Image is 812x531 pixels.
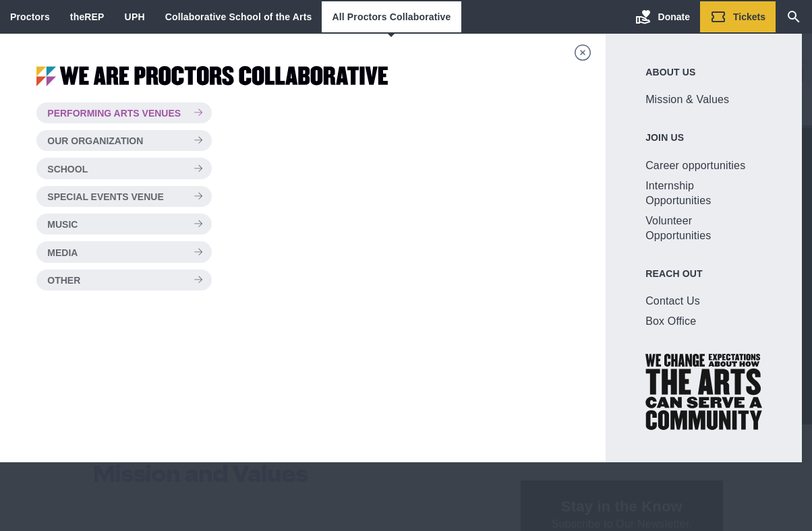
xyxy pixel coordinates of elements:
span: Donate [658,11,690,22]
a: Contact Us [645,291,761,311]
span: Media [47,248,78,257]
a: Search [776,1,812,32]
span: Music [47,220,78,229]
button: Our Organization [36,130,212,151]
a: Career opportunities [645,156,761,176]
a: Tickets [700,1,776,32]
img: We change expectations about how the arts can serve a community [645,354,761,430]
a: Internship Opportunities [645,176,761,211]
a: Collaborative School of the Arts [165,11,312,22]
a: theREP [70,11,105,22]
a: UPH [125,11,145,22]
span: Other [47,276,80,285]
a: Mission & Values [645,90,761,110]
a: Volunteer Opportunities [645,211,761,246]
strong: Reach Out [645,268,761,280]
button: School [36,158,212,179]
button: Music [36,214,212,235]
span: Performing Arts Venues [47,108,181,118]
span: School [47,164,88,174]
button: Other [36,270,212,290]
button: Special Events Venue [36,186,212,207]
img: We Are Proctors Collaborative [36,66,388,86]
a: Proctors [10,11,50,22]
a: Donate [625,1,700,32]
button: Performing Arts Venues [36,102,212,123]
a: All Proctors Collaborative [332,11,451,22]
strong: About Us [645,66,761,79]
button: Media [36,241,212,262]
strong: Join Us [645,131,761,144]
span: Special Events Venue [47,192,163,201]
a: Box Office [645,311,761,332]
span: Our Organization [47,136,143,146]
span: Tickets [733,11,765,22]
